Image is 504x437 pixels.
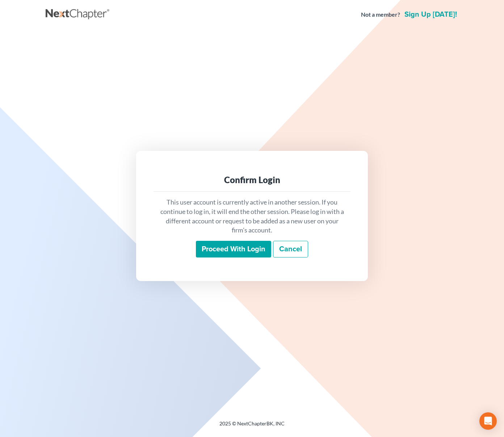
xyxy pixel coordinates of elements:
strong: Not a member? [361,11,400,19]
p: This user account is currently active in another session. If you continue to log in, it will end ... [159,198,345,235]
div: 2025 © NextChapterBK, INC [46,420,458,433]
a: Sign up [DATE]! [403,11,458,18]
div: Confirm Login [159,174,345,186]
a: Cancel [273,241,308,257]
div: Open Intercom Messenger [479,412,497,430]
input: Proceed with login [196,241,271,257]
